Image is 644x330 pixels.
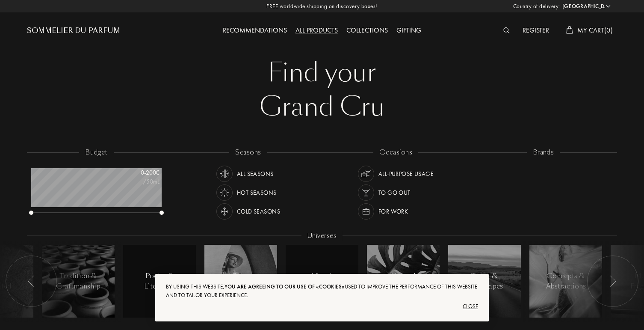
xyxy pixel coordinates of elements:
[219,205,230,217] img: usage_season_cold_white.svg
[291,26,342,35] a: All products
[28,276,35,287] img: arr_left.svg
[117,177,160,186] div: /50mL
[33,56,611,90] div: Find your
[518,26,553,35] a: Register
[237,203,280,220] div: Cold Seasons
[378,184,411,201] div: To go Out
[219,25,291,36] div: Recommendations
[342,26,392,35] a: Collections
[166,282,478,300] div: By using this website, used to improve the performance of this website and to tailor your experie...
[513,2,560,11] span: Country of delivery:
[79,148,114,158] div: budget
[219,26,291,35] a: Recommendations
[291,25,342,36] div: All products
[518,25,553,36] div: Register
[609,276,616,287] img: arr_left.svg
[360,187,372,199] img: usage_occasion_party_white.svg
[142,271,178,291] div: Poetry & Literature
[301,231,343,241] div: Universes
[304,271,340,291] div: Visual Fragrance
[219,168,230,180] img: usage_season_average_white.svg
[392,25,425,36] div: Gifting
[117,168,160,177] div: 0 - 200 €
[237,184,277,201] div: Hot Seasons
[237,166,274,182] div: All Seasons
[223,271,259,291] div: Retro Inspiration
[385,271,422,291] div: Natural Fragrance
[577,26,613,35] span: My Cart ( 0 )
[342,25,392,36] div: Collections
[378,203,408,220] div: For Work
[527,148,560,158] div: brands
[33,90,611,124] div: Grand Cru
[503,27,510,33] img: search_icn_white.svg
[373,148,418,158] div: occasions
[229,148,267,158] div: seasons
[27,26,120,36] a: Sommelier du Parfum
[225,283,345,290] span: you are agreeing to our use of «cookies»
[566,26,573,34] img: cart_white.svg
[360,168,372,180] img: usage_occasion_all_white.svg
[378,166,434,182] div: All-purpose Usage
[360,205,372,217] img: usage_occasion_work_white.svg
[392,26,425,35] a: Gifting
[219,187,230,199] img: usage_season_hot_white.svg
[166,300,478,313] div: Close
[466,271,503,291] div: Travel & Landscapes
